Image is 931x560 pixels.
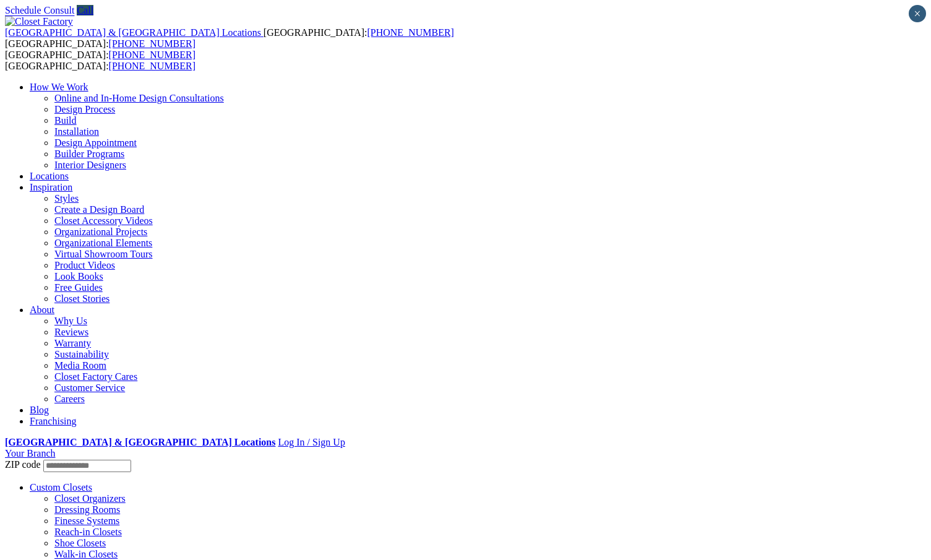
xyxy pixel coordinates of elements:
a: Styles [54,193,79,204]
a: Closet Organizers [54,493,126,504]
input: Enter your Zip code [43,460,131,472]
span: [GEOGRAPHIC_DATA]: [GEOGRAPHIC_DATA]: [5,50,195,71]
a: Media Room [54,360,106,371]
a: Why Us [54,316,87,326]
a: Builder Programs [54,149,124,159]
a: Blog [30,405,49,415]
a: Online and In-Home Design Consultations [54,93,224,103]
a: Locations [30,171,69,181]
a: Closet Factory Cares [54,371,137,382]
a: Product Videos [54,260,115,270]
a: Free Guides [54,282,103,293]
a: [PHONE_NUMBER] [109,38,195,49]
span: [GEOGRAPHIC_DATA]: [GEOGRAPHIC_DATA]: [5,27,454,49]
a: Careers [54,394,85,404]
a: Custom Closets [30,482,92,493]
a: [PHONE_NUMBER] [109,61,195,71]
a: Franchising [30,416,77,426]
a: About [30,304,54,315]
a: [GEOGRAPHIC_DATA] & [GEOGRAPHIC_DATA] Locations [5,437,275,447]
a: How We Work [30,82,88,92]
a: Closet Accessory Videos [54,215,153,226]
a: Reach-in Closets [54,527,122,537]
a: Inspiration [30,182,72,192]
a: Log In / Sign Up [278,437,345,447]
a: Walk-in Closets [54,549,118,559]
a: Sustainability [54,349,109,360]
span: [GEOGRAPHIC_DATA] & [GEOGRAPHIC_DATA] Locations [5,27,261,38]
a: Finesse Systems [54,515,119,526]
a: Look Books [54,271,103,282]
a: Build [54,115,77,126]
a: Warranty [54,338,91,348]
a: Shoe Closets [54,538,106,548]
a: Organizational Projects [54,226,147,237]
span: ZIP code [5,459,41,470]
a: Design Appointment [54,137,137,148]
a: [GEOGRAPHIC_DATA] & [GEOGRAPHIC_DATA] Locations [5,27,264,38]
a: [PHONE_NUMBER] [109,50,195,60]
a: Customer Service [54,382,125,393]
button: Close [909,5,926,22]
a: Installation [54,126,99,137]
img: Closet Factory [5,16,73,27]
a: Dressing Rooms [54,504,120,515]
a: Interior Designers [54,160,126,170]
a: Organizational Elements [54,238,152,248]
a: Closet Stories [54,293,109,304]
a: Virtual Showroom Tours [54,249,153,259]
a: Your Branch [5,448,55,459]
a: Create a Design Board [54,204,144,215]
a: Design Process [54,104,115,114]
a: [PHONE_NUMBER] [367,27,453,38]
a: Schedule Consult [5,5,74,15]
a: Call [77,5,93,15]
a: Reviews [54,327,88,337]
